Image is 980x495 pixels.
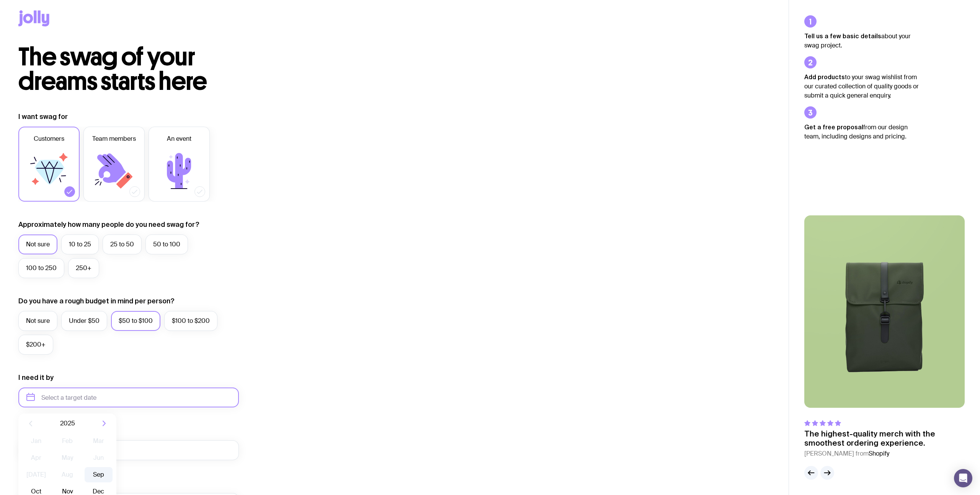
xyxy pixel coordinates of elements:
[29,49,69,54] div: Domain Overview
[21,48,27,54] img: tab_domain_overview_orange.svg
[804,122,919,141] p: from our design team, including designs and pricing.
[18,234,57,254] label: Not sure
[869,449,889,458] span: Shopify
[954,469,972,487] div: Open Intercom Messenger
[18,373,54,382] label: I need it by
[53,450,81,466] button: May
[145,234,188,254] label: 50 to 100
[53,467,81,482] button: Aug
[76,48,82,54] img: tab_keywords_by_traffic_grey.svg
[60,419,75,428] span: 2025
[111,311,160,331] label: $50 to $100
[18,440,239,460] input: you@email.com
[18,258,64,278] label: 100 to 250
[61,234,99,254] label: 10 to 25
[804,31,919,50] p: about your swag project.
[103,234,142,254] label: 25 to 50
[18,296,175,306] label: Do you have a rough budget in mind per person?
[18,311,57,331] label: Not sure
[12,20,18,26] img: website_grey.svg
[20,20,84,26] div: Domain: [DOMAIN_NAME]
[22,467,50,482] button: [DATE]
[85,467,113,482] button: Sep
[85,49,129,54] div: Keywords by Traffic
[804,72,919,100] p: to your swag wishlist from our curated collection of quality goods or submit a quick general enqu...
[804,449,965,458] cite: [PERSON_NAME] from
[68,258,99,278] label: 250+
[167,134,191,143] span: An event
[804,124,863,130] strong: Get a free proposal
[18,335,53,355] label: $200+
[92,134,136,143] span: Team members
[804,429,965,448] p: The highest-quality merch with the smoothest ordering experience.
[18,388,239,407] input: Select a target date
[22,450,50,466] button: Apr
[18,42,207,96] span: The swag of your dreams starts here
[164,311,217,331] label: $100 to $200
[21,12,38,18] div: v 4.0.25
[85,450,113,466] button: Jun
[34,134,64,143] span: Customers
[53,433,81,449] button: Feb
[61,311,107,331] label: Under $50
[18,112,68,121] label: I want swag for
[804,33,881,39] strong: Tell us a few basic details
[85,433,113,449] button: Mar
[22,433,50,449] button: Jan
[18,220,199,229] label: Approximately how many people do you need swag for?
[804,73,845,80] strong: Add products
[12,12,18,18] img: logo_orange.svg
